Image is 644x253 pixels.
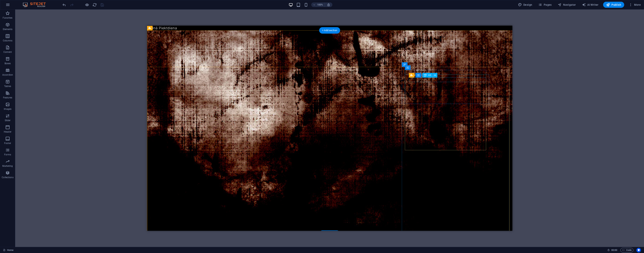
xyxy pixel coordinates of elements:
[603,2,624,8] button: Publish
[92,2,97,7] button: reload
[607,248,617,252] h6: Session time
[558,3,576,7] span: Navigator
[22,2,50,7] img: Editor Logo
[620,248,633,252] button: Code
[4,153,11,156] p: Forms
[311,2,325,7] button: 100%
[3,96,12,99] p: Features
[2,164,13,168] p: Marketing
[5,119,11,122] p: Slider
[582,3,599,7] span: AI Writer
[614,249,615,251] span: :
[2,176,13,179] p: Collections
[636,248,641,252] button: Usercentrics
[580,2,600,8] button: AI Writer
[556,2,577,8] button: Navigator
[517,2,534,8] button: Design
[606,3,621,7] span: Publish
[518,3,532,7] span: Design
[3,39,12,42] p: Columns
[4,130,11,133] p: Header
[629,3,641,7] span: More
[627,2,642,8] button: More
[319,27,340,34] div: + Add section
[327,3,330,6] i: On resize automatically adjust zoom level to fit chosen device.
[317,2,323,7] h6: 100%
[2,73,13,76] p: Accordion
[517,2,534,8] div: Design (Ctrl+Alt+Y)
[4,85,11,88] p: Tables
[4,142,11,145] p: Footer
[428,74,431,76] span: H3
[85,2,89,7] button: Click here to leave preview mode and continue editing
[3,28,13,31] p: Elements
[537,2,553,8] button: Pages
[3,248,14,252] a: Click to cancel selection. Double-click to open Pages
[4,108,12,111] p: Images
[3,51,12,54] p: Content
[5,62,11,65] p: Boxes
[3,16,12,19] p: Favorites
[92,3,97,7] i: Reload page
[62,2,66,7] button: undo
[62,3,66,7] i: Undo: Change level (Ctrl+Z)
[622,248,632,252] span: Code
[319,230,340,237] div: + Add section
[538,3,552,7] span: Pages
[611,248,617,252] span: 00 00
